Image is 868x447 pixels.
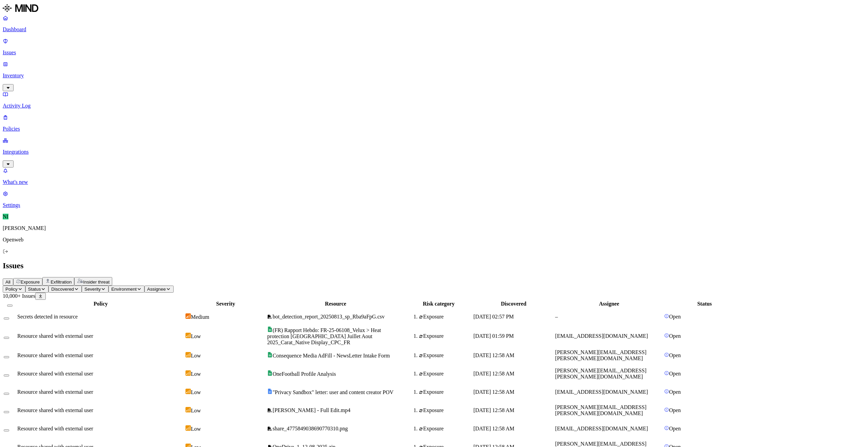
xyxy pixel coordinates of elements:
[555,404,646,416] span: [PERSON_NAME][EMAIL_ADDRESS][PERSON_NAME][DOMAIN_NAME]
[51,279,72,285] span: Exfiltration
[17,352,93,358] span: Resource shared with external user
[267,389,273,394] img: google-docs.svg
[4,337,9,339] button: Select row
[669,371,681,376] span: Open
[191,408,201,413] span: Low
[669,407,681,413] span: Open
[17,333,93,339] span: Resource shared with external user
[4,356,9,358] button: Select row
[273,314,384,319] span: bot_detection_report_20250813_sp_Rba9aFpG.csv
[664,352,669,357] img: status-open.svg
[555,349,646,361] span: [PERSON_NAME][EMAIL_ADDRESS][PERSON_NAME][DOMAIN_NAME]
[419,407,472,413] div: Exposure
[3,26,865,33] p: Dashboard
[267,327,381,345] span: (FR) Rapport Hebdo: FR-25-06108_Velux > Heat protection [GEOGRAPHIC_DATA] Juillet Aout 2025_Carat...
[273,371,336,377] span: OneFootball Profile Analysis
[473,314,514,319] span: [DATE] 02:57 PM
[419,333,472,339] div: Exposure
[555,301,663,307] div: Assignee
[273,407,350,413] span: [PERSON_NAME] - Full Edit.mp4
[419,426,472,432] div: Exposure
[555,368,646,380] span: [PERSON_NAME][EMAIL_ADDRESS][PERSON_NAME][DOMAIN_NAME]
[473,389,514,395] span: [DATE] 12:58 AM
[185,389,191,394] img: severity-low.svg
[273,426,348,431] span: share_4775849038690770310.png
[555,314,558,319] span: –
[147,287,166,292] span: Assignee
[473,407,514,413] span: [DATE] 12:58 AM
[185,333,191,338] img: severity-low.svg
[3,214,8,219] span: NI
[3,179,865,185] p: What's new
[473,333,514,339] span: [DATE] 01:59 PM
[17,407,93,413] span: Resource shared with external user
[419,389,472,395] div: Exposure
[273,389,394,395] span: "Privacy Sandbox" letter: user and content creator POV
[3,149,865,155] p: Integrations
[669,389,681,395] span: Open
[267,352,273,357] img: google-sheets.svg
[5,287,18,292] span: Policy
[664,314,669,318] img: status-open.svg
[3,3,38,14] img: MIND
[17,389,93,395] span: Resource shared with external user
[267,370,273,376] img: google-sheets.svg
[669,333,681,339] span: Open
[191,426,201,432] span: Low
[555,333,648,339] span: [EMAIL_ADDRESS][DOMAIN_NAME]
[191,314,209,320] span: Medium
[473,371,514,376] span: [DATE] 12:58 AM
[419,371,472,377] div: Exposure
[669,314,681,319] span: Open
[664,426,669,430] img: status-open.svg
[3,103,865,109] p: Activity Log
[185,301,266,307] div: Severity
[3,237,865,243] p: Openweb
[664,333,669,338] img: status-open.svg
[669,352,681,358] span: Open
[185,313,191,319] img: severity-medium.svg
[473,301,554,307] div: Discovered
[664,389,669,394] img: status-open.svg
[51,287,74,292] span: Discovered
[4,429,9,431] button: Select row
[3,73,865,79] p: Inventory
[185,352,191,357] img: severity-low.svg
[185,370,191,376] img: severity-low.svg
[267,327,273,332] img: google-sheets.svg
[3,261,865,270] h2: Issues
[191,371,201,377] span: Low
[555,426,648,431] span: [EMAIL_ADDRESS][DOMAIN_NAME]
[111,287,137,292] span: Environment
[664,301,745,307] div: Status
[185,425,191,431] img: severity-low.svg
[555,389,648,395] span: [EMAIL_ADDRESS][DOMAIN_NAME]
[17,426,93,431] span: Resource shared with external user
[664,371,669,375] img: status-open.svg
[4,374,9,376] button: Select row
[669,426,681,431] span: Open
[419,314,472,320] div: Exposure
[17,371,93,376] span: Resource shared with external user
[419,352,472,358] div: Exposure
[4,411,9,413] button: Select row
[17,301,184,307] div: Policy
[664,407,669,412] img: status-open.svg
[83,279,110,285] span: Insider threat
[3,293,35,299] span: 10,000+ Issues
[5,279,11,285] span: All
[267,301,404,307] div: Resource
[191,353,201,358] span: Low
[3,126,865,132] p: Policies
[473,352,514,358] span: [DATE] 12:58 AM
[191,389,201,395] span: Low
[473,426,514,431] span: [DATE] 12:58 AM
[273,353,390,358] span: Consequence Media AdFill - NewsLetter Intake Form
[4,317,9,319] button: Select row
[3,50,865,56] p: Issues
[7,305,13,307] button: Select all
[191,333,201,339] span: Low
[84,287,101,292] span: Severity
[17,314,78,319] span: Secrets detected in resource
[185,407,191,412] img: severity-low.svg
